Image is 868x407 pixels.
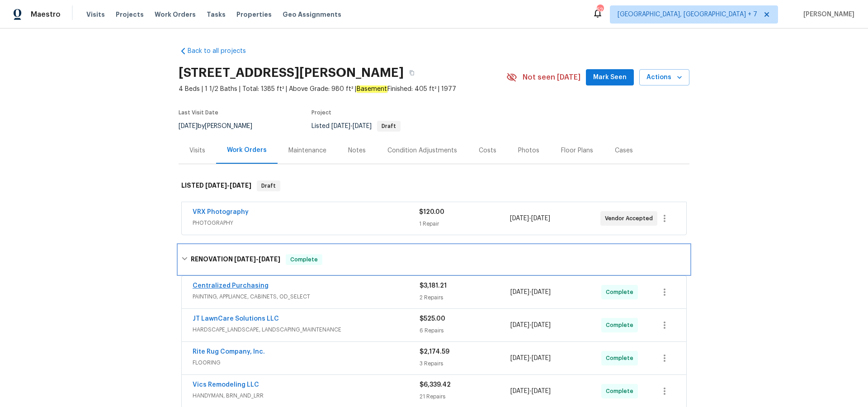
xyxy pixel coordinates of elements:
span: [DATE] [510,355,529,361]
a: Vics Remodeling LLC [193,382,259,388]
span: - [510,288,551,297]
h2: [STREET_ADDRESS][PERSON_NAME] [179,68,404,77]
div: 52 [597,5,603,14]
em: Basement [356,85,387,93]
div: 6 Repairs [420,326,510,335]
span: HANDYMAN, BRN_AND_LRR [193,391,420,400]
button: Actions [639,69,689,86]
div: 21 Repairs [420,392,510,401]
div: Work Orders [227,146,267,155]
span: Not seen [DATE] [523,73,580,82]
h6: RENOVATION [191,254,280,265]
span: [DATE] [510,322,529,328]
span: [DATE] [532,322,551,328]
span: Actions [646,72,682,83]
div: Visits [189,146,205,155]
a: JT LawnCare Solutions LLC [193,316,279,322]
span: Vendor Accepted [605,214,656,223]
span: [DATE] [531,215,550,222]
span: [GEOGRAPHIC_DATA], [GEOGRAPHIC_DATA] + 7 [618,10,757,19]
button: Mark Seen [586,69,634,86]
div: Costs [479,146,496,155]
span: Complete [287,255,321,264]
h6: LISTED [181,180,251,191]
span: [DATE] [230,182,251,189]
div: 1 Repair [419,219,509,228]
div: Cases [615,146,633,155]
div: Photos [518,146,539,155]
span: [DATE] [234,256,256,262]
span: HARDSCAPE_LANDSCAPE, LANDSCAPING_MAINTENANCE [193,325,420,334]
span: - [510,354,551,363]
span: [DATE] [353,123,372,129]
span: Draft [258,181,279,190]
a: Back to all projects [179,47,265,56]
div: 2 Repairs [420,293,510,302]
span: [DATE] [532,289,551,295]
div: Floor Plans [561,146,593,155]
span: - [331,123,372,129]
span: - [510,321,551,330]
span: $3,181.21 [420,283,447,289]
span: [DATE] [331,123,350,129]
span: $2,174.59 [420,349,449,355]
span: Geo Assignments [283,10,341,19]
span: Projects [116,10,144,19]
span: Tasks [207,11,226,18]
span: - [510,387,551,396]
span: [DATE] [179,123,198,129]
span: Listed [311,123,401,129]
span: $120.00 [419,209,444,215]
span: - [205,182,251,189]
span: - [510,214,550,223]
span: [DATE] [532,388,551,394]
div: LISTED [DATE]-[DATE]Draft [179,171,689,200]
span: Complete [606,354,637,363]
span: [DATE] [510,215,529,222]
span: Mark Seen [593,72,627,83]
span: - [234,256,280,262]
span: [DATE] [532,355,551,361]
div: Notes [348,146,366,155]
span: [PERSON_NAME] [800,10,854,19]
span: Last Visit Date [179,110,218,115]
span: PAINTING, APPLIANCE, CABINETS, OD_SELECT [193,292,420,301]
div: RENOVATION [DATE]-[DATE]Complete [179,245,689,274]
span: [DATE] [510,388,529,394]
div: Condition Adjustments [387,146,457,155]
span: Visits [86,10,105,19]
span: Maestro [31,10,61,19]
span: PHOTOGRAPHY [193,218,419,227]
a: VRX Photography [193,209,249,215]
span: [DATE] [205,182,227,189]
span: FLOORING [193,358,420,367]
span: Complete [606,288,637,297]
span: Complete [606,321,637,330]
div: 3 Repairs [420,359,510,368]
span: Properties [236,10,272,19]
a: Rite Rug Company, Inc. [193,349,265,355]
div: Maintenance [288,146,326,155]
button: Copy Address [404,65,420,81]
span: Complete [606,387,637,396]
span: Work Orders [155,10,196,19]
span: $525.00 [420,316,445,322]
span: 4 Beds | 1 1/2 Baths | Total: 1385 ft² | Above Grade: 980 ft² | Finished: 405 ft² | 1977 [179,85,506,94]
div: by [PERSON_NAME] [179,121,263,132]
span: [DATE] [510,289,529,295]
span: $6,339.42 [420,382,451,388]
span: Project [311,110,331,115]
span: Draft [378,123,400,129]
span: [DATE] [259,256,280,262]
a: Centralized Purchasing [193,283,269,289]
